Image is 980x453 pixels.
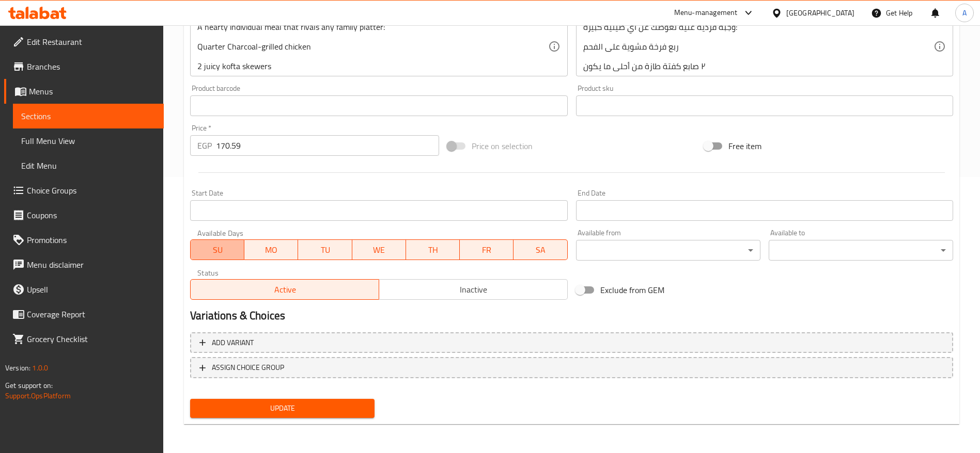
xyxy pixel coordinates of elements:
[4,302,164,327] a: Coverage Report
[472,140,533,152] span: Price on selection
[600,284,664,296] span: Exclude from GEM
[27,308,155,320] span: Coverage Report
[302,242,348,257] span: TU
[190,239,244,260] button: SU
[190,332,953,353] button: Add variant
[576,240,760,261] div: ​
[728,140,761,152] span: Free item
[27,234,155,246] span: Promotions
[21,135,155,147] span: Full Menu View
[190,279,379,300] button: Active
[13,128,164,153] a: Full Menu View
[195,242,240,257] span: SU
[383,282,564,297] span: Inactive
[410,242,456,257] span: TH
[21,110,155,122] span: Sections
[27,184,155,197] span: Choice Groups
[406,239,460,260] button: TH
[248,242,294,257] span: MO
[27,333,155,345] span: Grocery Checklist
[4,252,164,277] a: Menu disclaimer
[212,361,284,374] span: ASSIGN CHOICE GROUP
[786,7,854,19] div: [GEOGRAPHIC_DATA]
[190,399,375,418] button: Update
[379,279,568,300] button: Inactive
[29,85,155,98] span: Menus
[4,54,164,79] a: Branches
[13,153,164,178] a: Edit Menu
[576,95,953,116] input: Please enter product sku
[32,361,48,375] span: 1.0.0
[190,95,567,116] input: Please enter product barcode
[5,379,53,392] span: Get support on:
[583,22,934,71] textarea: وجبة فردية غنية تعوّضك عن أي صينية كبيرة: ربع فرخة مشوية على الفحم ٢ صابع كفتة طازة من أحلى ما يك...
[464,242,509,257] span: FR
[198,402,366,415] span: Update
[195,282,375,297] span: Active
[21,159,155,172] span: Edit Menu
[190,308,953,323] h2: Variations & Choices
[460,239,514,260] button: FR
[27,60,155,73] span: Branches
[674,7,738,19] div: Menu-management
[962,7,967,19] span: A
[197,139,212,152] p: EGP
[27,36,155,48] span: Edit Restaurant
[212,336,254,349] span: Add variant
[4,178,164,203] a: Choice Groups
[27,209,155,221] span: Coupons
[244,239,298,260] button: MO
[298,239,352,260] button: TU
[4,29,164,54] a: Edit Restaurant
[4,228,164,252] a: Promotions
[197,22,548,71] textarea: A hearty individual meal that rivals any family platter: Quarter Charcoal-grilled chicken 2 juicy...
[5,389,71,402] a: Support.OpsPlatform
[518,242,563,257] span: SA
[4,277,164,302] a: Upsell
[13,104,164,128] a: Sections
[352,239,406,260] button: WE
[514,239,567,260] button: SA
[4,203,164,228] a: Coupons
[4,79,164,104] a: Menus
[216,135,439,156] input: Please enter price
[769,240,953,261] div: ​
[4,327,164,351] a: Grocery Checklist
[27,258,155,271] span: Menu disclaimer
[356,242,402,257] span: WE
[190,357,953,378] button: ASSIGN CHOICE GROUP
[27,283,155,296] span: Upsell
[5,361,30,375] span: Version:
